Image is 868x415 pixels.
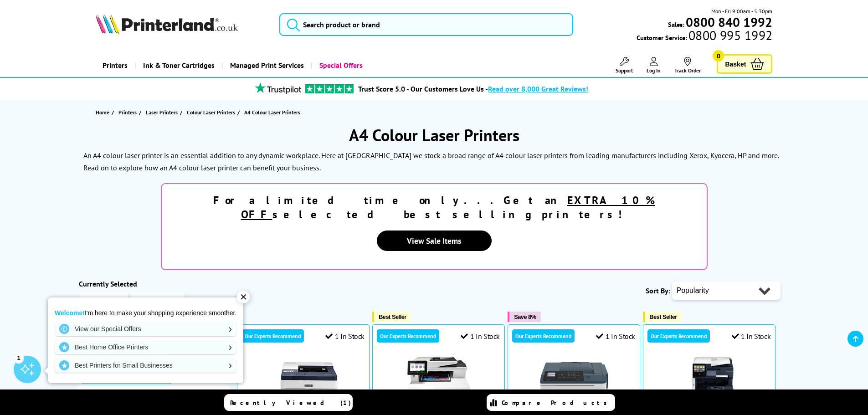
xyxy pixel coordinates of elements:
[244,109,300,116] span: A4 Colour Laser Printers
[711,7,772,15] span: Mon - Fri 9:00am - 5:30pm
[372,312,411,322] button: Best Seller
[146,108,180,117] a: Laser Printers
[649,313,677,320] span: Best Seller
[687,31,772,40] span: 0800 995 1992
[55,309,236,317] p: I'm here to make your shopping experience smoother.
[596,332,635,341] div: 1 In Stock
[134,54,221,77] a: Ink & Toner Cartridges
[616,67,633,74] span: Support
[646,286,670,295] span: Sort By:
[379,313,406,320] span: Best Seller
[647,57,661,74] a: Log In
[55,309,85,317] strong: Welcome!
[96,14,238,34] img: Printerland Logo
[55,322,236,336] a: View our Special Offers
[461,332,500,341] div: 1 In Stock
[717,54,772,74] a: Basket 0
[118,108,137,117] span: Printers
[514,313,536,320] span: Save 8%
[55,340,236,354] a: Best Home Office Printers
[146,108,178,117] span: Laser Printers
[241,329,304,343] div: Our Experts Recommend
[488,84,588,93] span: Read over 8,000 Great Reviews!
[637,31,772,42] span: Customer Service:
[487,394,615,411] a: Compare Products
[55,358,236,373] a: Best Printers for Small Businesses
[279,13,573,36] input: Search product or brand
[143,54,215,77] span: Ink & Toner Cartridges
[358,84,588,93] a: Trust Score 5.0 - Our Customers Love Us -Read over 8,000 Great Reviews!
[251,82,305,94] img: trustpilot rating
[230,399,351,407] span: Recently Viewed (1)
[377,329,439,343] div: Our Experts Recommend
[377,231,492,251] a: View Sale Items
[83,151,779,172] p: An A4 colour laser printer is an essential addition to any dynamic workplace. Here at [GEOGRAPHIC...
[674,57,701,74] a: Track Order
[508,312,540,322] button: Save 8%
[686,14,772,31] b: 0800 840 1992
[725,58,746,70] span: Basket
[512,329,575,343] div: Our Experts Recommend
[79,124,790,146] h1: A4 Colour Laser Printers
[713,50,724,61] span: 0
[647,329,710,343] div: Our Experts Recommend
[187,108,237,117] a: Colour Laser Printers
[325,332,365,341] div: 1 In Stock
[96,54,134,77] a: Printers
[221,54,311,77] a: Managed Print Services
[684,18,772,26] a: 0800 840 1992
[311,54,370,77] a: Special Offers
[118,108,139,117] a: Printers
[616,57,633,74] a: Support
[237,291,250,303] div: ✕
[502,399,612,407] span: Compare Products
[96,14,268,36] a: Printerland Logo
[213,193,655,221] strong: For a limited time only...Get an selected best selling printers!
[643,312,682,322] button: Best Seller
[732,332,771,341] div: 1 In Stock
[241,193,655,221] u: EXTRA 10% OFF
[79,279,228,288] div: Currently Selected
[647,67,661,74] span: Log In
[305,84,354,93] img: trustpilot rating
[187,108,235,117] span: Colour Laser Printers
[96,108,112,117] a: Home
[14,353,24,363] div: 1
[224,394,353,411] a: Recently Viewed (1)
[668,20,684,29] span: Sales:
